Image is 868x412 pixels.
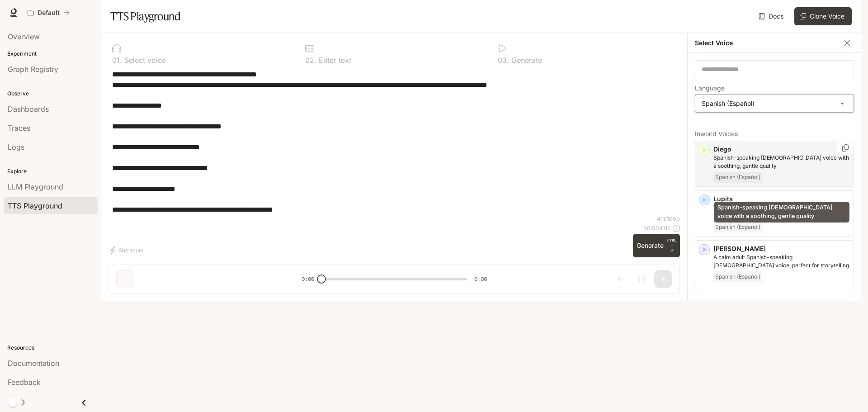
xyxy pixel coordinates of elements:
[695,95,854,112] div: Spanish (Español)
[108,243,147,257] button: Shortcuts
[713,271,762,282] span: Spanish (Español)
[757,7,787,25] a: Docs
[316,57,351,64] p: Enter text
[695,131,854,137] p: Inworld Voices
[695,85,725,91] p: Language
[24,4,74,22] button: All workspaces
[713,244,850,253] p: [PERSON_NAME]
[498,57,509,64] p: 0 3 .
[714,202,849,223] div: Spanish-speaking [DEMOGRAPHIC_DATA] voice with a soothing, gentle quality
[667,237,676,248] p: CTRL +
[305,57,316,64] p: 0 2 .
[713,145,850,154] p: Diego
[713,222,762,232] span: Spanish (Español)
[643,224,671,232] p: $ 0.004110
[38,9,60,17] p: Default
[122,57,166,64] p: Select voice
[633,234,680,257] button: GenerateCTRL +⏎
[509,57,542,64] p: Generate
[841,144,850,152] button: Copy Voice ID
[713,253,850,270] p: A calm adult Spanish-speaking male voice, perfect for storytelling
[713,154,850,170] p: Spanish-speaking male voice with a soothing, gentle quality
[110,7,180,25] h1: TTS Playground
[713,172,762,183] span: Spanish (Español)
[667,237,676,254] p: ⏎
[794,7,852,25] button: Clone Voice
[713,194,850,204] p: Lupita
[112,57,122,64] p: 0 1 .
